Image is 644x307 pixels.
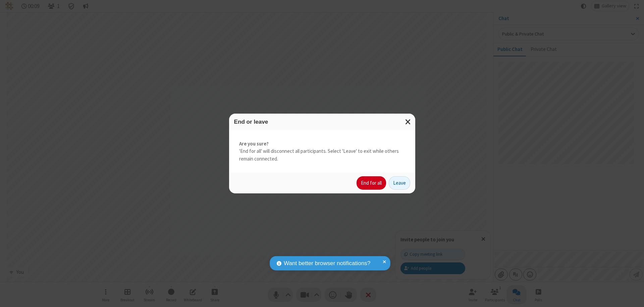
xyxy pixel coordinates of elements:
h3: End or leave [234,119,410,125]
strong: Are you sure? [239,140,405,148]
button: Close modal [401,114,415,130]
button: End for all [357,176,386,190]
span: Want better browser notifications? [284,259,370,268]
button: Leave [389,176,410,190]
div: 'End for all' will disconnect all participants. Select 'Leave' to exit while others remain connec... [229,130,415,173]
